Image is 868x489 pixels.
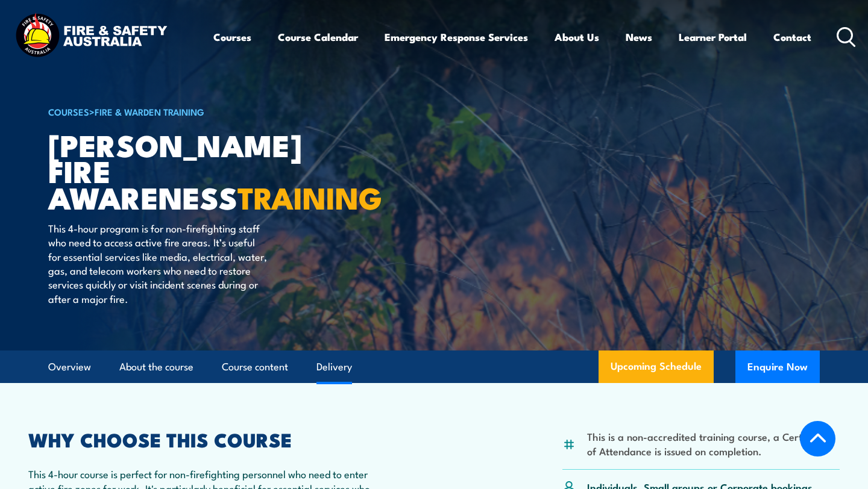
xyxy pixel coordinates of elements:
[48,104,346,119] h6: >
[48,221,268,305] p: This 4-hour program is for non-firefighting staff who need to access active fire areas. It’s usef...
[679,21,747,53] a: Learner Portal
[555,21,599,53] a: About Us
[385,21,528,53] a: Emergency Response Services
[222,351,288,383] a: Course content
[28,431,380,447] h2: WHY CHOOSE THIS COURSE
[316,351,352,383] a: Delivery
[278,21,358,53] a: Course Calendar
[48,131,346,210] h1: [PERSON_NAME] Fire Awareness
[735,350,820,383] button: Enquire Now
[95,105,204,118] a: Fire & Warden Training
[587,429,840,458] li: This is a non-accredited training course, a Certificate of Attendance is issued on completion.
[48,351,91,383] a: Overview
[626,21,652,53] a: News
[48,105,89,118] a: COURSES
[119,351,193,383] a: About the course
[213,21,251,53] a: Courses
[237,173,382,220] strong: TRAINING
[773,21,811,53] a: Contact
[599,350,714,383] a: Upcoming Schedule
